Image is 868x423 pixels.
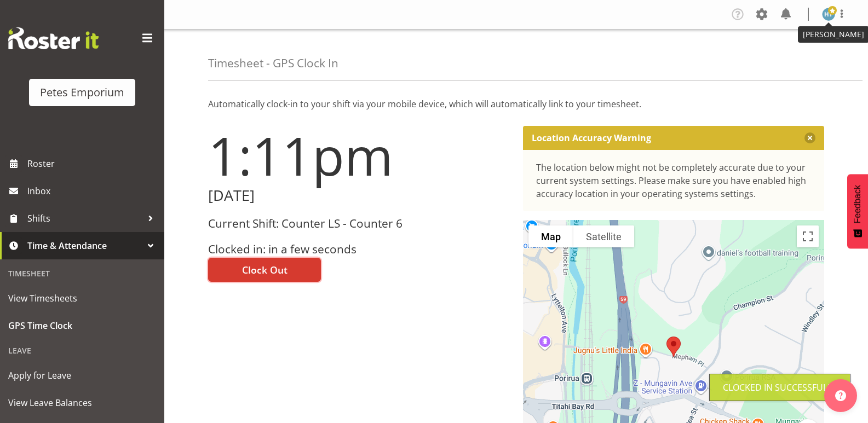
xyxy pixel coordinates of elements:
[3,312,162,339] a: GPS Time Clock
[835,390,846,401] img: help-xxl-2.png
[208,217,510,230] h3: Current Shift: Counter LS - Counter 6
[208,258,321,282] button: Clock Out
[853,185,863,223] span: Feedback
[208,57,338,69] h4: Timesheet - GPS Clock In
[8,27,99,49] img: Rosterit website logo
[8,395,156,411] span: View Leave Balances
[3,389,162,416] a: View Leave Balances
[723,381,837,394] div: Clocked in Successfully
[242,263,288,277] span: Clock Out
[27,155,159,172] span: Roster
[27,210,142,227] span: Shifts
[3,339,162,362] div: Leave
[8,367,156,384] span: Apply for Leave
[27,237,142,254] span: Time & Attendance
[3,362,162,389] a: Apply for Leave
[208,243,510,256] h3: Clocked in: in a few seconds
[804,132,815,143] button: Close message
[8,290,156,306] span: View Timesheets
[8,317,156,334] span: GPS Time Clock
[208,97,824,111] p: Automatically clock-in to your shift via your mobile device, which will automatically link to you...
[27,183,159,199] span: Inbox
[208,126,510,185] h1: 1:11pm
[3,285,162,312] a: View Timesheets
[3,262,162,285] div: Timesheet
[847,174,868,248] button: Feedback - Show survey
[536,161,812,200] div: The location below might not be completely accurate due to your current system settings. Please m...
[822,8,835,21] img: helena-tomlin701.jpg
[528,225,573,247] button: Show street map
[532,132,651,143] p: Location Accuracy Warning
[40,84,124,101] div: Petes Emporium
[797,225,819,247] button: Toggle fullscreen view
[208,187,510,204] h2: [DATE]
[573,225,634,247] button: Show satellite imagery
